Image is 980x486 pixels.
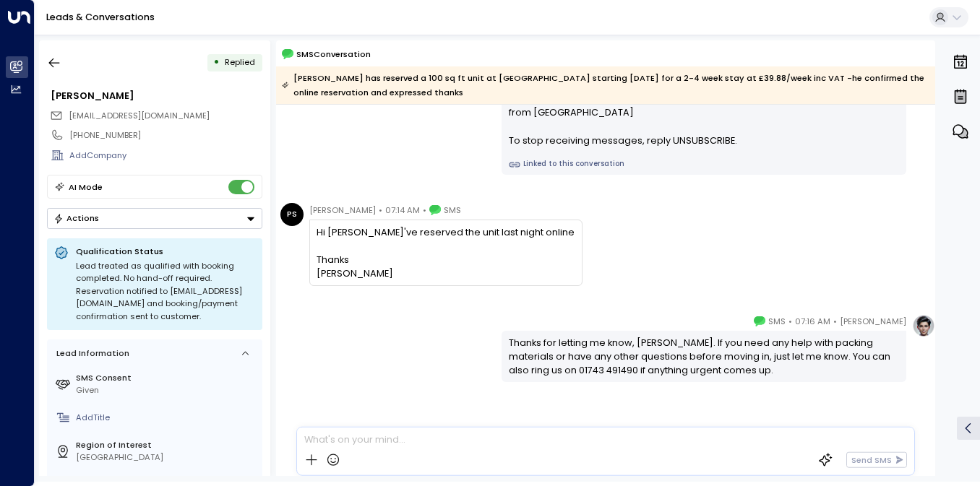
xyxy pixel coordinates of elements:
div: Lead Information [52,347,129,360]
span: pj800625@gmail.com [69,110,210,122]
div: Hi [PERSON_NAME], just checking in to see if you’re still interested in the 100 sq ft unit at [GE... [509,64,900,147]
div: Given [76,384,257,396]
button: Actions [47,208,262,229]
span: Replied [225,56,255,68]
p: Qualification Status [76,246,255,257]
div: • [213,52,220,73]
div: Hi [PERSON_NAME]'ve reserved the unit last night online Thanks [PERSON_NAME] [317,225,575,281]
a: Linked to this conversation [509,159,900,170]
a: Leads & Conversations [46,11,155,23]
span: 07:14 AM [385,203,420,217]
div: PS [280,203,304,226]
div: Lead treated as qualified with booking completed. No hand-off required. Reservation notified to [... [76,260,255,324]
div: AddCompany [69,149,262,162]
span: [EMAIL_ADDRESS][DOMAIN_NAME] [69,110,210,121]
div: Button group with a nested menu [47,208,262,229]
div: [PHONE_NUMBER] [69,129,262,142]
span: • [423,203,426,217]
div: AI Mode [69,180,103,194]
span: • [788,314,792,329]
span: 07:16 AM [795,314,830,329]
span: SMS Conversation [296,48,371,61]
span: SMS [768,314,786,329]
span: [PERSON_NAME] [309,203,376,217]
div: [GEOGRAPHIC_DATA] [76,451,257,464]
label: Region of Interest [76,439,257,451]
div: [PERSON_NAME] [51,89,262,103]
div: AddTitle [76,412,257,424]
span: SMS [444,203,461,217]
span: • [379,203,382,217]
div: Actions [53,213,99,223]
div: [PERSON_NAME] has reserved a 100 sq ft unit at [GEOGRAPHIC_DATA] starting [DATE] for a 2-4 week s... [282,71,928,100]
span: • [833,314,837,329]
span: [PERSON_NAME] [840,314,906,329]
img: profile-logo.png [912,314,935,337]
label: SMS Consent [76,372,257,384]
div: Thanks for letting me know, [PERSON_NAME]. If you need any help with packing materials or have an... [509,336,900,378]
